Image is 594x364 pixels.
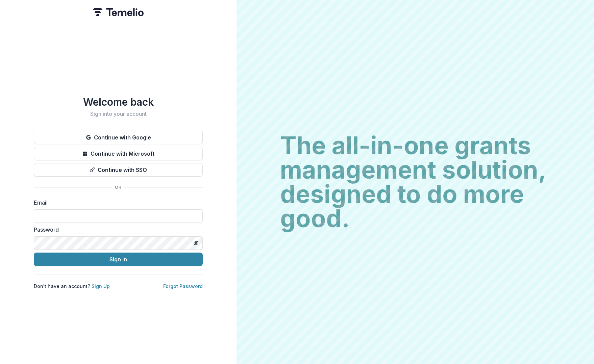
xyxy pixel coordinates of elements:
[34,226,199,234] label: Password
[191,238,201,249] button: Toggle password visibility
[34,131,203,144] button: Continue with Google
[34,111,203,117] h2: Sign into your account
[92,283,110,289] a: Sign Up
[93,8,144,16] img: Temelio
[34,163,203,177] button: Continue with SSO
[34,253,203,266] button: Sign In
[163,283,203,289] a: Forgot Password
[34,283,110,290] p: Don't have an account?
[34,147,203,160] button: Continue with Microsoft
[34,199,199,207] label: Email
[34,96,203,108] h1: Welcome back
